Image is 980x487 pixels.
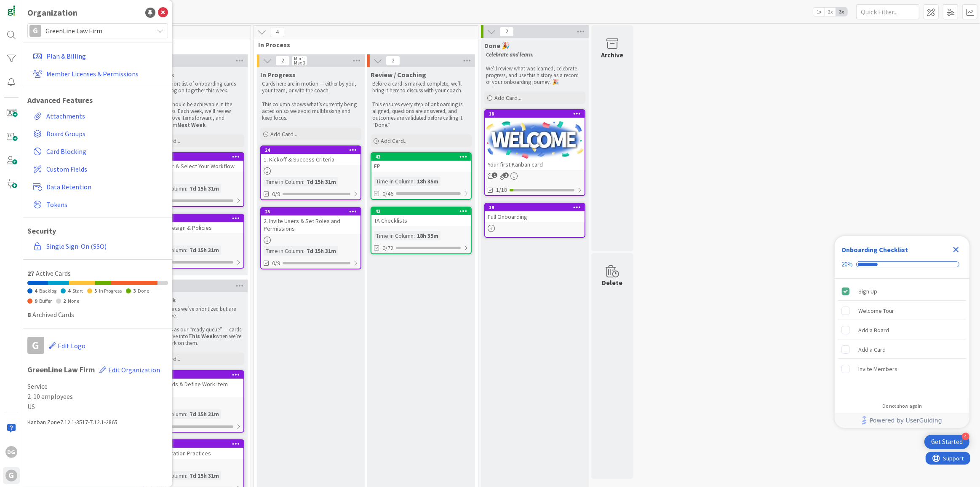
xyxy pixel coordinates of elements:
[856,4,919,19] input: Quick Filter...
[485,110,585,170] div: 18Your first Kanban card
[375,208,471,214] div: 42
[304,177,338,186] div: 7d 15h 31m
[858,306,894,316] div: Welcome Tour
[949,243,963,256] div: Close Checklist
[45,25,149,37] span: GreenLine Law Firm
[841,261,963,268] div: Checklist progress: 20%
[29,25,41,37] div: G
[270,130,297,138] span: Add Card...
[133,288,136,294] span: 3
[261,146,360,165] div: 241. Kickoff & Success Criteria
[382,189,393,198] span: 0/46
[371,207,471,226] div: 42TA Checklists
[486,65,584,86] p: We’ll review what was learned, celebrate progress, and use this history as a record of your onboa...
[499,27,514,37] span: 2
[414,177,415,186] span: :
[372,101,470,129] p: This ensures every step of onboarding is aligned, questions are answered, and outcomes are valida...
[145,101,243,129] p: Cards here should be achievable in the next 5–7 days. Each week, we’ll review progress, move item...
[145,326,243,347] p: Think of this as our “ready queue” — cards here will move into when we’re ready to work on them.
[835,413,969,428] div: Footer
[265,147,360,153] div: 24
[272,190,280,199] span: 0/9
[148,215,243,221] div: 20
[63,298,66,304] span: 2
[304,246,338,256] div: 7d 15h 31m
[27,6,77,19] div: Organization
[382,244,393,253] span: 0/72
[144,215,243,222] div: 20
[5,470,17,482] div: G
[838,360,966,378] div: Invite Members is incomplete.
[188,333,216,340] strong: This Week
[46,182,165,192] span: Data Retention
[39,288,56,294] span: Backlog
[264,177,303,186] div: Time in Column
[144,161,243,172] div: 3. Discover & Select Your Workflow
[381,137,408,145] span: Add Card...
[486,51,534,58] em: Celebrate and learn.
[838,321,966,339] div: Add a Board is incomplete.
[27,268,168,278] div: Active Cards
[27,310,31,319] span: 8
[415,177,441,186] div: 18h 35m
[265,209,360,215] div: 25
[29,144,168,159] a: Card Blocking
[29,66,168,81] a: Member Licenses & Permissions
[374,177,414,186] div: Time in Column
[46,164,165,174] span: Custom Fields
[485,204,585,211] div: 19
[485,204,585,222] div: 19Full Onboarding
[485,110,585,118] div: 18
[5,446,17,458] div: DG
[503,172,509,178] span: 1
[303,177,304,186] span: :
[275,56,290,66] span: 2
[35,288,37,294] span: 4
[27,391,168,401] span: 2-10 employees
[270,27,284,37] span: 4
[375,154,471,160] div: 43
[924,435,969,449] div: Open Get Started checklist, remaining modules: 4
[261,208,360,215] div: 25
[374,231,414,240] div: Time in Column
[46,199,165,210] span: Tokens
[58,342,85,350] span: Edit Logo
[484,41,510,50] span: Done 🎉
[99,361,160,379] button: Edit Organization
[29,239,168,254] a: Single Sign-On (SSO)
[882,403,922,409] div: Do not show again
[835,279,969,397] div: Checklist items
[27,418,168,427] div: Kanban Zone 7.12.1-3517-7.12.1-2865
[303,246,304,256] span: :
[35,298,37,304] span: 9
[261,208,360,234] div: 252. Invite Users & Set Roles and Permissions
[386,56,400,66] span: 2
[68,288,70,294] span: 4
[841,245,908,255] div: Onboarding Checklist
[838,301,966,320] div: Welcome Tour is incomplete.
[27,401,168,412] span: US
[138,288,149,294] span: Done
[858,344,886,355] div: Add a Card
[187,471,221,480] div: 7d 15h 31m
[68,298,79,304] span: None
[141,40,240,49] span: To Do
[27,381,168,391] span: Service
[415,231,441,240] div: 18h 35m
[261,215,360,234] div: 2. Invite Users & Set Roles and Permissions
[485,159,585,170] div: Your first Kanban card
[108,366,160,374] span: Edit Organization
[29,179,168,194] a: Data Retention
[264,246,303,256] div: Time in Column
[27,361,168,379] h1: GreenLine Law Firm
[29,197,168,212] a: Tokens
[48,337,86,355] button: Edit Logo
[489,204,585,210] div: 19
[186,409,187,419] span: :
[825,8,836,16] span: 2x
[99,288,122,294] span: In Progress
[601,50,624,60] div: Archive
[294,57,304,61] div: Min 1
[371,215,471,226] div: TA Checklists
[148,372,243,378] div: 22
